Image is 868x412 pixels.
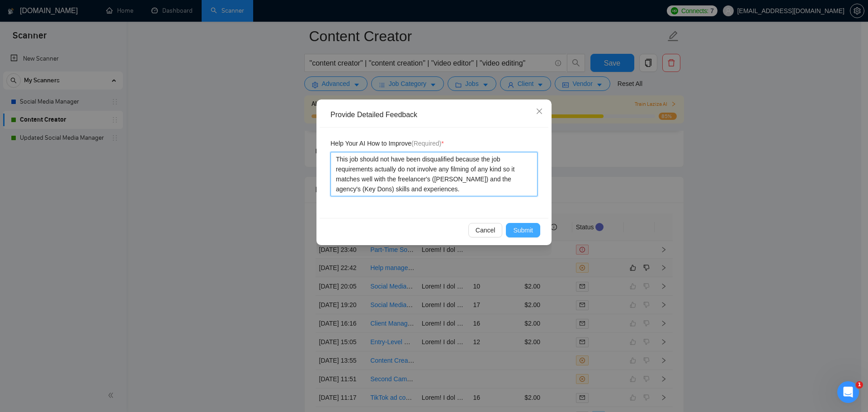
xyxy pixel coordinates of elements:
[330,110,544,120] div: Provide Detailed Feedback
[536,108,543,115] span: close
[411,140,441,147] span: (Required)
[330,138,444,148] span: Help Your AI How to Improve
[476,225,495,235] span: Cancel
[856,381,863,388] span: 1
[468,223,503,237] button: Cancel
[513,225,533,235] span: Submit
[330,152,538,196] textarea: This job should not have been disqualified because the job requirements actually do not involve a...
[527,99,552,124] button: Close
[837,381,859,403] iframe: Intercom live chat
[506,223,540,237] button: Submit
